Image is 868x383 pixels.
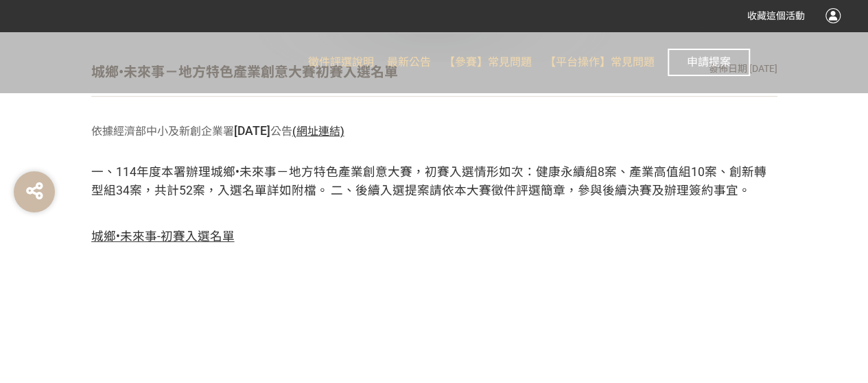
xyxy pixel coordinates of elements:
button: 申請提案 [668,49,750,76]
span: [DATE] [234,124,270,138]
span: 最新公告 [423,334,467,347]
span: 收藏這個活動 [747,10,805,21]
h3: 依據經濟部中小及新創企業署 公告 [91,124,777,138]
a: 回到最新公告 [393,328,476,356]
a: 最新公告 [387,32,431,93]
a: 城鄉•未來事-初賽入選名單 [91,232,235,243]
a: (網址連結) [292,125,344,138]
span: 徵件評選說明 [308,55,374,69]
span: 城鄉•未來事-初賽入選名單 [91,230,235,243]
span: 回到 [401,334,423,347]
span: 【參賽】常見問題 [444,55,532,69]
a: 【參賽】常見問題 [444,32,532,93]
span: 【平台操作】常見問題 [545,55,655,69]
a: 徵件評選說明 [308,32,374,93]
span: 一、114年度本署辦理城鄉•未來事－地方特色產業創意大賽，初賽入選情形如次：健康永續組8案、產業高值組10案、創新轉型組34案，共計52案，入選名單詳如附檔。 [91,165,766,197]
span: 最新公告 [387,55,431,69]
a: 【平台操作】常見問題 [545,32,655,93]
span: 二、後續入選提案請依本大賽徵件評選簡章，參與後續決賽及辦理簽約事宜。 [331,184,751,197]
span: 申請提案 [687,55,731,69]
